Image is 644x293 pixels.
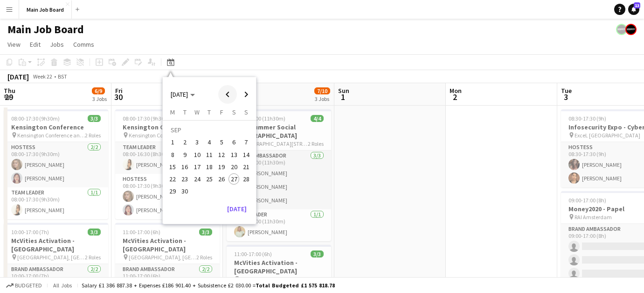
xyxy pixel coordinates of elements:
[203,136,215,148] button: 04-09-2025
[575,214,612,221] span: RAI Amsterdam
[215,173,228,185] button: 26-09-2025
[180,186,191,197] span: 30
[69,38,98,50] a: Comms
[196,254,212,261] span: 2 Roles
[50,40,64,49] span: Jobs
[73,40,94,49] span: Comms
[241,161,252,172] span: 21
[191,173,203,185] button: 24-09-2025
[192,161,203,172] span: 17
[115,109,220,219] app-job-card: 08:00-17:30 (9h30m)3/3Kensington Conference Kensington Conference and Events Centre – [PERSON_NAM...
[115,123,220,131] h3: Kensington Conference
[115,236,220,253] h3: McVities Activation - [GEOGRAPHIC_DATA]
[634,2,640,8] span: 13
[192,149,203,160] span: 10
[92,87,105,94] span: 6/9
[227,123,331,140] h3: ESN - Summer Social [GEOGRAPHIC_DATA]
[215,149,228,161] button: 12-09-2025
[58,73,67,80] div: BST
[167,186,178,197] span: 29
[51,282,74,289] span: All jobs
[204,161,215,172] span: 18
[170,108,175,116] span: M
[167,137,178,148] span: 1
[115,174,220,219] app-card-role: Hostess2/208:00-17:30 (9h30m)[PERSON_NAME][PERSON_NAME]
[4,236,108,253] h3: McVities Activation - [GEOGRAPHIC_DATA]
[4,86,15,95] span: Thu
[167,149,178,160] span: 8
[244,108,248,116] span: S
[227,258,331,275] h3: McVities Activation - [GEOGRAPHIC_DATA]
[229,173,240,185] span: 27
[223,201,250,216] button: [DATE]
[166,149,179,161] button: 08-09-2025
[2,92,15,102] span: 29
[123,115,171,122] span: 08:00-17:30 (9h30m)
[7,22,84,36] h1: Main Job Board
[315,95,330,102] div: 3 Jobs
[129,254,196,261] span: [GEOGRAPHIC_DATA], [GEOGRAPHIC_DATA], [GEOGRAPHIC_DATA], [GEOGRAPHIC_DATA]
[19,0,72,19] button: Main Job Board
[30,40,41,49] span: Edit
[11,115,60,122] span: 08:00-17:30 (9h30m)
[204,137,215,148] span: 4
[234,115,285,122] span: 06:30-18:00 (11h30m)
[240,136,252,148] button: 07-09-2025
[166,161,179,173] button: 15-09-2025
[338,86,349,95] span: Sun
[85,254,101,261] span: 2 Roles
[180,173,191,185] span: 23
[4,109,108,219] app-job-card: 08:00-17:30 (9h30m)3/3Kensington Conference Kensington Conference and Events Centre – [PERSON_NAM...
[4,123,108,131] h3: Kensington Conference
[123,229,160,236] span: 11:00-17:00 (6h)
[4,38,24,50] a: View
[216,149,227,160] span: 12
[240,173,252,185] button: 28-09-2025
[179,149,191,161] button: 09-09-2025
[240,276,308,283] span: [GEOGRAPHIC_DATA], [GEOGRAPHIC_DATA], [GEOGRAPHIC_DATA], [GEOGRAPHIC_DATA]
[240,149,252,161] button: 14-09-2025
[129,132,196,139] span: Kensington Conference and Events Centre – [PERSON_NAME][GEOGRAPHIC_DATA]
[204,149,215,160] span: 11
[228,149,240,161] button: 13-09-2025
[192,137,203,148] span: 3
[625,24,637,35] app-user-avatar: experience staff
[179,161,191,173] button: 16-09-2025
[241,137,252,148] span: 7
[5,280,43,291] button: Budgeted
[7,40,21,49] span: View
[203,173,215,185] button: 25-09-2025
[568,115,606,122] span: 08:30-17:30 (9h)
[194,108,200,116] span: W
[26,38,44,50] a: Edit
[4,142,108,187] app-card-role: Hostess2/208:00-17:30 (9h30m)[PERSON_NAME][PERSON_NAME]
[568,197,606,204] span: 09:00-17:00 (8h)
[171,90,188,99] span: [DATE]
[241,149,252,160] span: 14
[11,229,49,236] span: 10:00-17:00 (7h)
[218,85,237,104] button: Previous month
[232,108,236,116] span: S
[256,282,335,289] span: Total Budgeted £1 575 818.78
[216,161,227,172] span: 19
[234,250,272,257] span: 11:00-17:00 (6h)
[204,173,215,185] span: 25
[191,161,203,173] button: 17-09-2025
[628,4,639,15] a: 13
[92,95,107,102] div: 3 Jobs
[17,254,85,261] span: [GEOGRAPHIC_DATA], [GEOGRAPHIC_DATA], [GEOGRAPHIC_DATA], [GEOGRAPHIC_DATA]
[228,161,240,173] button: 20-09-2025
[199,229,212,236] span: 3/3
[216,137,227,148] span: 5
[4,187,108,219] app-card-role: Team Leader1/108:00-17:30 (9h30m)[PERSON_NAME]
[15,282,42,289] span: Budgeted
[180,149,191,160] span: 9
[115,86,123,95] span: Fri
[166,185,179,197] button: 29-09-2025
[191,149,203,161] button: 10-09-2025
[228,136,240,148] button: 06-09-2025
[17,132,85,139] span: Kensington Conference and Events Centre – [PERSON_NAME][GEOGRAPHIC_DATA]
[46,38,68,50] a: Jobs
[85,132,101,139] span: 2 Roles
